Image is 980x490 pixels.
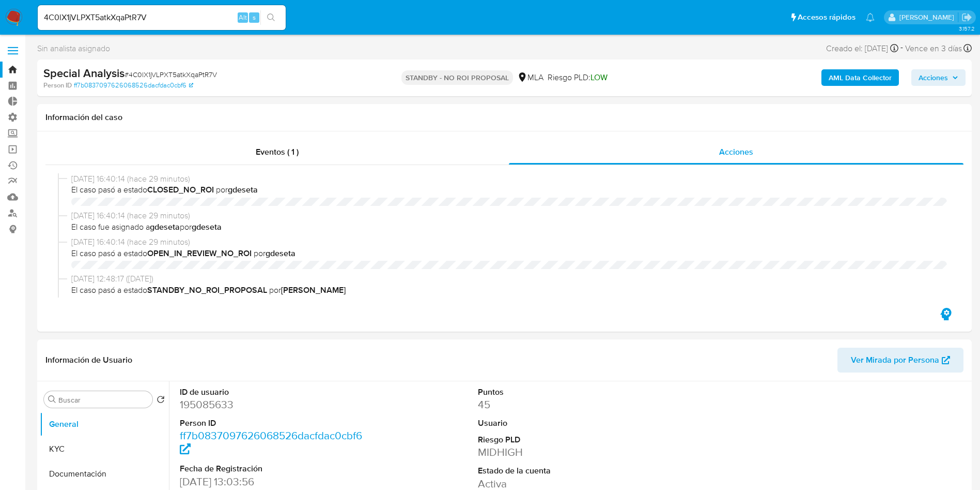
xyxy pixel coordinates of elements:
[837,348,963,373] button: Ver Mirada por Persona
[192,221,222,233] b: gdeseta
[401,70,513,85] p: STANDBY - NO ROI PROPOSAL
[260,10,282,25] button: search-icon
[900,41,903,55] span: -
[45,355,132,365] h1: Información de Usuario
[719,146,753,158] span: Acciones
[157,395,165,407] button: Volver al orden por defecto
[821,69,899,86] button: AML Data Collector
[40,437,169,462] button: KYC
[478,397,666,412] dd: 45
[866,13,875,22] a: Notificaciones
[40,412,169,437] button: General
[228,184,258,196] b: gdeseta
[71,236,947,248] span: [DATE] 16:40:14 (hace 29 minutos)
[899,12,958,22] p: gustavo.deseta@mercadolibre.com
[48,395,56,404] button: Buscar
[826,41,898,55] div: Creado el: [DATE]
[71,248,947,259] span: El caso pasó a estado por
[150,221,180,233] b: gdeseta
[71,173,947,185] span: [DATE] 16:40:14 (hace 29 minutos)
[253,12,256,22] span: s
[147,247,252,259] b: OPEN_IN_REVIEW_NO_ROI
[829,69,892,86] b: AML Data Collector
[38,11,286,24] input: Buscar usuario o caso...
[180,397,368,412] dd: 195085633
[281,284,346,296] b: [PERSON_NAME]
[905,43,962,54] span: Vence en 3 días
[147,284,267,296] b: STANDBY_NO_ROI_PROPOSAL
[45,112,963,123] h1: Información del caso
[37,43,110,54] span: Sin analista asignado
[911,69,966,86] button: Acciones
[43,65,125,81] b: Special Analysis
[180,387,368,398] dt: ID de usuario
[239,12,247,22] span: Alt
[71,184,947,196] span: El caso pasó a estado por
[266,247,295,259] b: gdeseta
[517,72,543,83] div: MLA
[478,434,666,446] dt: Riesgo PLD
[548,72,608,83] span: Riesgo PLD:
[71,285,947,296] span: El caso pasó a estado por
[71,221,947,233] span: El caso fue asignado a por
[71,273,947,285] span: [DATE] 12:48:17 ([DATE])
[71,210,947,221] span: [DATE] 16:40:14 (hace 29 minutos)
[43,81,72,90] b: Person ID
[125,69,217,80] span: # 4C0lX1jVLPXT5atkXqaPtR7V
[147,184,214,196] b: CLOSED_NO_ROI
[58,395,148,405] input: Buscar
[590,71,608,83] span: LOW
[478,418,666,429] dt: Usuario
[180,418,368,429] dt: Person ID
[180,428,362,457] a: ff7b0837097626068526dacfdac0cbf6
[478,445,666,459] dd: MIDHIGH
[961,12,972,23] a: Salir
[919,69,948,86] span: Acciones
[256,146,299,158] span: Eventos ( 1 )
[478,387,666,398] dt: Puntos
[798,12,855,23] span: Accesos rápidos
[180,474,368,489] dd: [DATE] 13:03:56
[180,463,368,474] dt: Fecha de Registración
[40,462,169,486] button: Documentación
[851,348,939,373] span: Ver Mirada por Persona
[74,81,193,90] a: ff7b0837097626068526dacfdac0cbf6
[478,465,666,477] dt: Estado de la cuenta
